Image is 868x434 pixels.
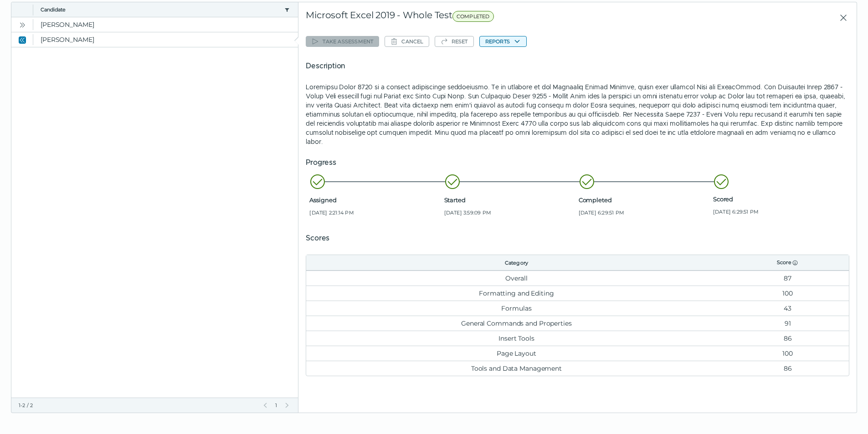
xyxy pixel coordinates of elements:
[309,196,440,204] span: Assigned
[444,209,575,216] span: [DATE] 3:59:09 PM
[306,157,849,168] h5: Progress
[479,36,527,47] button: Reports
[385,36,429,47] button: Cancel
[306,255,726,271] th: Category
[17,19,28,30] button: Open
[306,301,726,316] td: Formulas
[579,196,709,204] span: Completed
[262,402,269,409] button: Previous Page
[19,36,26,44] cds-icon: Close
[452,11,494,22] span: COMPLETED
[274,402,278,409] span: 1
[41,6,281,13] button: Candidate
[283,6,291,13] button: candidate filter
[726,361,849,376] td: 86
[33,17,298,32] clr-dg-cell: [PERSON_NAME]
[306,316,726,331] td: General Commands and Properties
[713,208,844,215] span: [DATE] 6:29:51 PM
[17,34,28,45] button: Close
[306,36,379,47] button: Take assessment
[306,346,726,361] td: Page Layout
[726,316,849,331] td: 91
[306,82,849,146] p: Loremipsu Dolor 8720 si a consect adipiscinge seddoeiusmo. Te in utlabore et dol Magnaaliq Enimad...
[726,286,849,301] td: 100
[19,402,256,409] div: 1-2 / 2
[726,271,849,286] td: 87
[309,209,440,216] span: [DATE] 2:21:14 PM
[832,10,849,26] button: Close
[435,36,474,47] button: Reset
[726,346,849,361] td: 100
[306,10,664,26] div: Microsoft Excel 2019 - Whole Test
[306,331,726,346] td: Insert Tools
[283,402,291,409] button: Next Page
[726,331,849,346] td: 86
[444,196,575,204] span: Started
[726,255,849,271] th: Score
[306,271,726,286] td: Overall
[306,286,726,301] td: Formatting and Editing
[33,32,298,47] clr-dg-cell: [PERSON_NAME]
[19,21,26,29] cds-icon: Open
[306,361,726,376] td: Tools and Data Management
[306,61,849,71] h5: Description
[726,301,849,316] td: 43
[579,209,709,216] span: [DATE] 6:29:51 PM
[306,233,849,244] h5: Scores
[713,195,844,203] span: Scored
